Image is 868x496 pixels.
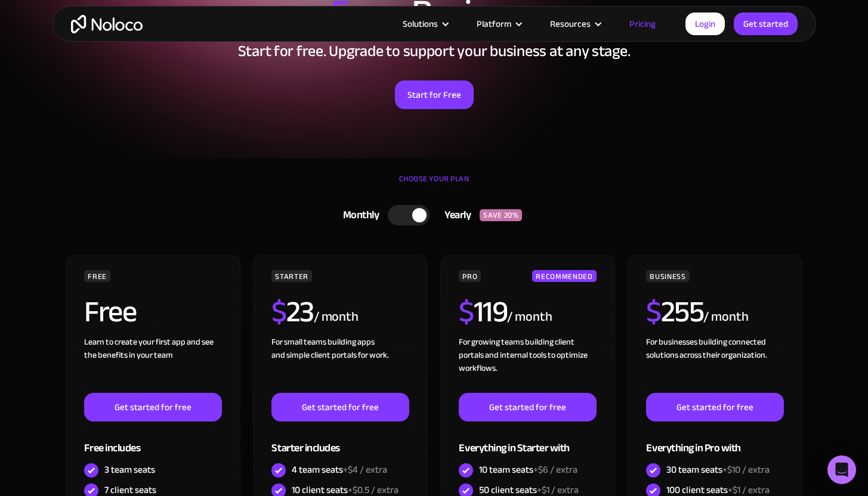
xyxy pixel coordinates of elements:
div: PRO [459,270,481,282]
h2: 119 [459,297,507,327]
h2: Start for free. Upgrade to support your business at any stage. [64,42,804,60]
span: +$10 / extra [722,461,770,479]
div: CHOOSE YOUR PLAN [64,170,804,200]
a: Get started [734,13,798,35]
div: FREE [84,270,110,282]
div: / month [507,308,552,327]
a: Login [685,13,725,35]
div: For businesses building connected solutions across their organization. ‍ [646,336,783,393]
div: 30 team seats [666,463,770,476]
a: Get started for free [84,393,221,421]
div: Everything in Starter with [459,421,596,460]
div: Monthly [328,206,388,224]
div: Open Intercom Messenger [827,455,856,484]
div: STARTER [271,270,311,282]
span: +$4 / extra [343,461,387,479]
a: Get started for free [271,393,409,421]
span: +$6 / extra [533,461,577,479]
div: / month [314,308,359,327]
div: Yearly [430,206,480,224]
a: home [71,15,143,33]
h2: Free [84,297,136,327]
div: 3 team seats [104,463,155,476]
div: Solutions [388,16,462,32]
div: Solutions [403,16,438,32]
div: Starter includes [271,421,409,460]
a: Get started for free [459,393,596,421]
div: Platform [462,16,535,32]
div: RECOMMENDED [532,270,596,282]
h2: 255 [646,297,703,327]
span: $ [459,284,474,340]
div: 10 team seats [479,463,577,476]
div: Free includes [84,421,221,460]
div: / month [703,308,748,327]
span: $ [646,284,661,340]
div: Platform [477,16,511,32]
div: Resources [535,16,614,32]
a: Start for Free [395,80,474,109]
a: Get started for free [646,393,783,421]
div: 4 team seats [292,463,387,476]
div: Resources [550,16,591,32]
div: BUSINESS [646,270,689,282]
div: Everything in Pro with [646,421,783,460]
div: Learn to create your first app and see the benefits in your team ‍ [84,336,221,393]
div: For growing teams building client portals and internal tools to optimize workflows. [459,336,596,393]
h2: 23 [271,297,314,327]
span: $ [271,284,286,340]
div: For small teams building apps and simple client portals for work. ‍ [271,336,409,393]
div: SAVE 20% [480,209,522,221]
a: Pricing [614,16,671,32]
